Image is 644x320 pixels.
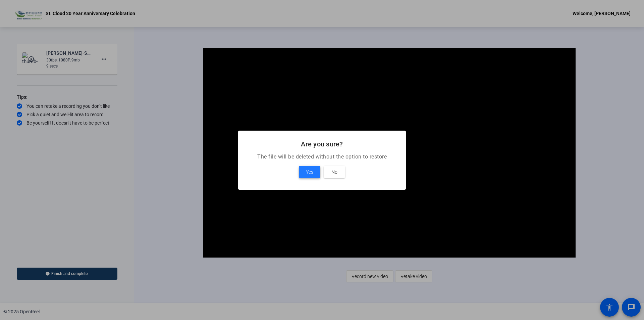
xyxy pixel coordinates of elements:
button: Yes [299,166,320,178]
p: The file will be deleted without the option to restore [246,153,398,161]
button: No [324,166,345,178]
span: Yes [306,168,313,176]
span: No [331,168,337,176]
h2: Are you sure? [246,139,398,149]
